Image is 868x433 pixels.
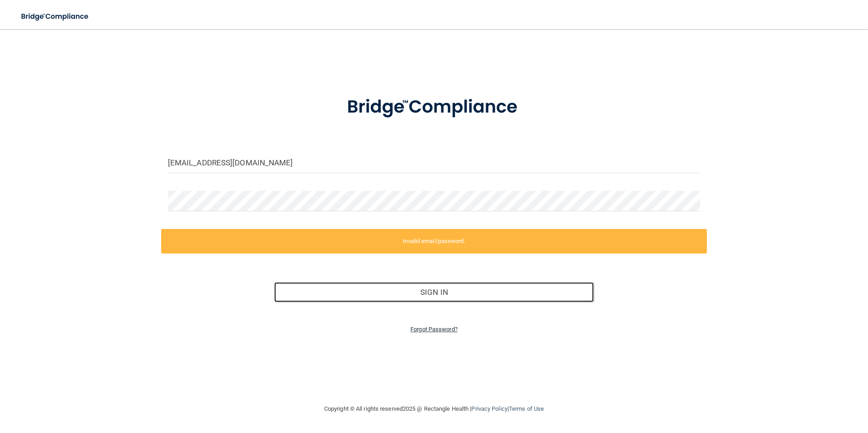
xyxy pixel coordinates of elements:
[471,405,507,412] a: Privacy Policy
[168,153,700,173] input: Email
[268,394,600,423] div: Copyright © All rights reserved 2025 @ Rectangle Health | |
[274,282,594,302] button: Sign In
[328,84,540,131] img: bridge_compliance_login_screen.278c3ca4.svg
[161,229,707,254] label: Invalid email/password.
[410,326,458,333] a: Forgot Password?
[509,405,544,412] a: Terms of Use
[14,7,97,26] img: bridge_compliance_login_screen.278c3ca4.svg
